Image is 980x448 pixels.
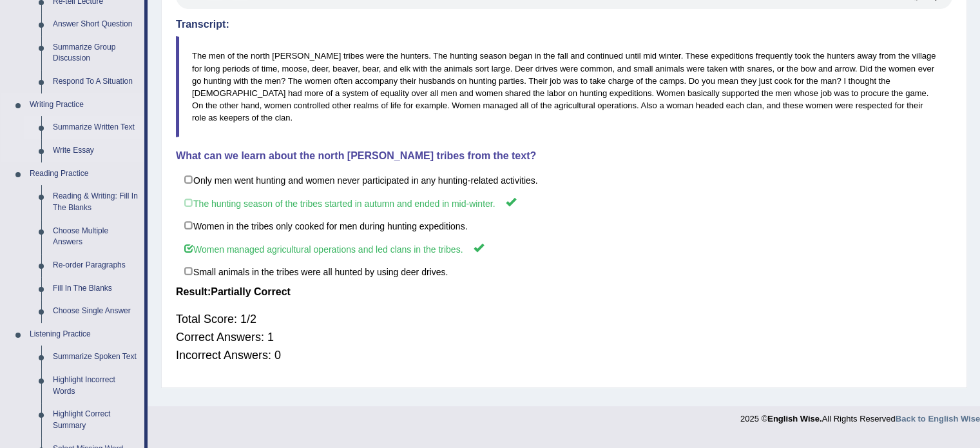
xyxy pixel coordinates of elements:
[176,214,952,237] label: Women in the tribes only cooked for men during hunting expeditions.
[176,304,952,371] div: Total Score: 1/2 Correct Answers: 1 Incorrect Answers: 0
[47,13,144,36] a: Answer Short Question
[896,414,980,424] a: Back to English Wise
[176,36,952,137] blockquote: The men of the north [PERSON_NAME] tribes were the hunters. The hunting season began in the fall ...
[176,150,952,162] h4: What can we learn about the north [PERSON_NAME] tribes from the text?
[176,260,952,283] label: Small animals in the tribes were all hunted by using deer drives.
[47,254,144,277] a: Re-order Paragraphs
[176,19,952,30] h4: Transcript:
[47,369,144,403] a: Highlight Incorrect Words
[176,286,952,298] h4: Result:
[24,162,144,186] a: Reading Practice
[767,414,821,424] strong: English Wise.
[24,93,144,117] a: Writing Practice
[176,168,952,191] label: Only men went hunting and women never participated in any hunting-related activities.
[47,185,144,219] a: Reading & Writing: Fill In The Blanks
[47,346,144,369] a: Summarize Spoken Text
[176,237,952,260] label: Women managed agricultural operations and led clans in the tribes.
[47,139,144,162] a: Write Essay
[47,403,144,437] a: Highlight Correct Summary
[740,406,980,425] div: 2025 © All Rights Reserved
[176,191,952,215] label: The hunting season of the tribes started in autumn and ended in mid-winter.
[47,36,144,70] a: Summarize Group Discussion
[47,70,144,93] a: Respond To A Situation
[47,220,144,254] a: Choose Multiple Answers
[24,323,144,346] a: Listening Practice
[47,277,144,300] a: Fill In The Blanks
[47,300,144,323] a: Choose Single Answer
[47,116,144,139] a: Summarize Written Text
